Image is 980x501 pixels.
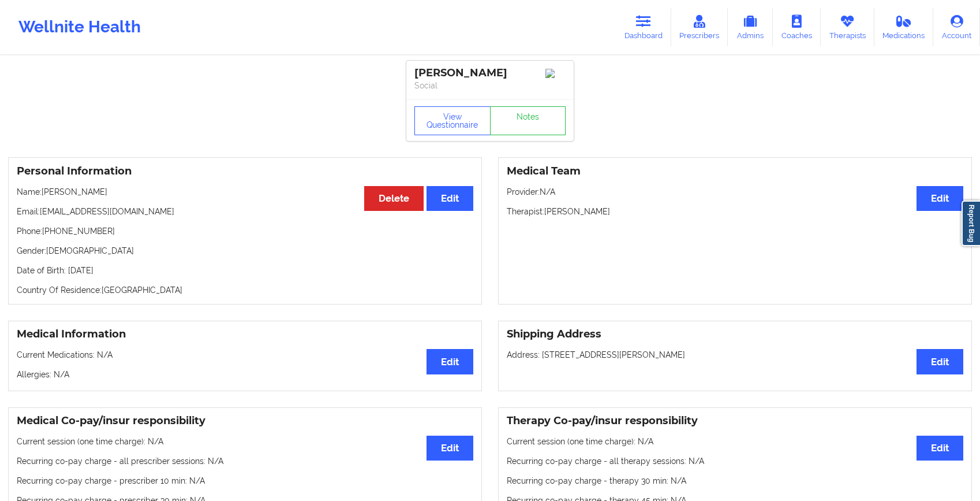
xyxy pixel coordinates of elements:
p: Name: [PERSON_NAME] [17,186,473,198]
a: Report Bug [962,201,980,246]
h3: Shipping Address [507,328,963,341]
p: Gender: [DEMOGRAPHIC_DATA] [17,245,473,257]
button: Edit [917,349,963,374]
button: Edit [917,186,963,211]
p: Recurring co-pay charge - therapy 30 min : N/A [507,475,963,487]
p: Address: [STREET_ADDRESS][PERSON_NAME] [507,349,963,361]
h3: Personal Information [17,165,473,178]
a: Notes [490,106,566,135]
h3: Medical Information [17,328,473,341]
button: Delete [364,186,424,211]
p: Date of Birth: [DATE] [17,265,473,276]
h3: Therapy Co-pay/insur responsibility [507,414,963,428]
p: Allergies: N/A [17,369,473,380]
p: Phone: [PHONE_NUMBER] [17,225,473,237]
p: Current session (one time charge): N/A [17,436,473,447]
p: Email: [EMAIL_ADDRESS][DOMAIN_NAME] [17,206,473,217]
button: Edit [917,436,963,461]
button: Edit [427,436,473,461]
h3: Medical Co-pay/insur responsibility [17,414,473,428]
a: Therapists [821,8,874,46]
h3: Medical Team [507,165,963,178]
a: Medications [874,8,934,46]
a: Coaches [773,8,821,46]
p: Recurring co-pay charge - all therapy sessions : N/A [507,455,963,467]
p: Current Medications: N/A [17,349,473,361]
button: Edit [427,186,473,211]
img: Image%2Fplaceholer-image.png [545,69,566,78]
p: Provider: N/A [507,186,963,198]
a: Dashboard [616,8,671,46]
p: Therapist: [PERSON_NAME] [507,206,963,217]
button: Edit [427,349,473,374]
a: Admins [728,8,773,46]
div: [PERSON_NAME] [414,66,566,80]
p: Country Of Residence: [GEOGRAPHIC_DATA] [17,284,473,296]
p: Recurring co-pay charge - all prescriber sessions : N/A [17,455,473,467]
p: Recurring co-pay charge - prescriber 10 min : N/A [17,475,473,487]
p: Social [414,80,566,91]
button: View Questionnaire [414,106,491,135]
p: Current session (one time charge): N/A [507,436,963,447]
a: Prescribers [671,8,728,46]
a: Account [933,8,980,46]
